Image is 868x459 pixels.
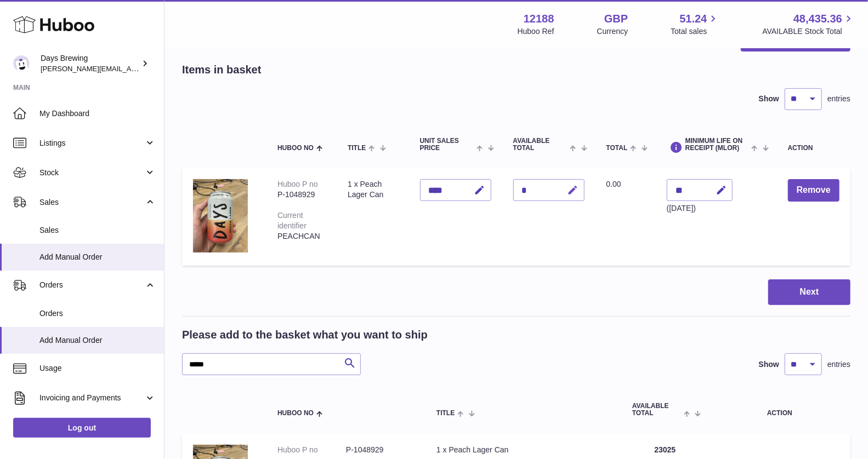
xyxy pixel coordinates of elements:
[39,225,156,236] span: Sales
[524,12,554,26] strong: 12188
[39,363,156,374] span: Usage
[420,137,474,152] span: Unit Sales Price
[606,180,621,188] span: 0.00
[39,138,144,148] span: Listings
[277,211,307,230] div: Current identifier
[436,410,455,417] span: Title
[346,445,415,455] dd: P-1048929
[788,179,839,202] button: Remove
[597,26,628,37] div: Currency
[768,279,850,305] button: Next
[39,197,144,208] span: Sales
[759,94,779,104] label: Show
[277,145,314,152] span: Huboo no
[277,445,346,455] dt: Huboo P no
[759,359,779,370] label: Show
[39,335,156,346] span: Add Manual Order
[182,328,428,342] h2: Please add to the basket what you want to ship
[827,94,850,104] span: entries
[709,392,850,428] th: Action
[39,308,156,319] span: Orders
[277,231,326,242] div: PEACHCAN
[679,12,707,26] span: 51.24
[277,180,318,188] div: Huboo P no
[762,12,855,37] a: 48,435.36 AVAILABLE Stock Total
[793,12,842,26] span: 48,435.36
[667,203,733,214] div: ([DATE])
[277,410,314,417] span: Huboo no
[41,64,220,73] span: [PERSON_NAME][EMAIL_ADDRESS][DOMAIN_NAME]
[13,55,30,72] img: greg@daysbrewing.com
[762,26,855,37] span: AVAILABLE Stock Total
[39,252,156,262] span: Add Manual Order
[604,12,628,26] strong: GBP
[277,190,326,200] div: P-1048929
[513,137,568,152] span: AVAILABLE Total
[182,62,262,77] h2: Items in basket
[13,418,151,438] a: Log out
[39,393,144,403] span: Invoicing and Payments
[193,179,248,252] img: 1 x Peach Lager Can
[337,168,409,266] td: 1 x Peach Lager Can
[518,26,554,37] div: Huboo Ref
[41,53,139,74] div: Days Brewing
[39,108,156,119] span: My Dashboard
[788,145,839,152] div: Action
[671,12,719,37] a: 51.24 Total sales
[671,26,719,37] span: Total sales
[39,168,144,178] span: Stock
[39,280,144,290] span: Orders
[827,359,850,370] span: entries
[606,145,628,152] span: Total
[348,145,366,152] span: Title
[632,403,681,417] span: AVAILABLE Total
[685,137,749,152] span: Minimum Life On Receipt (MLOR)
